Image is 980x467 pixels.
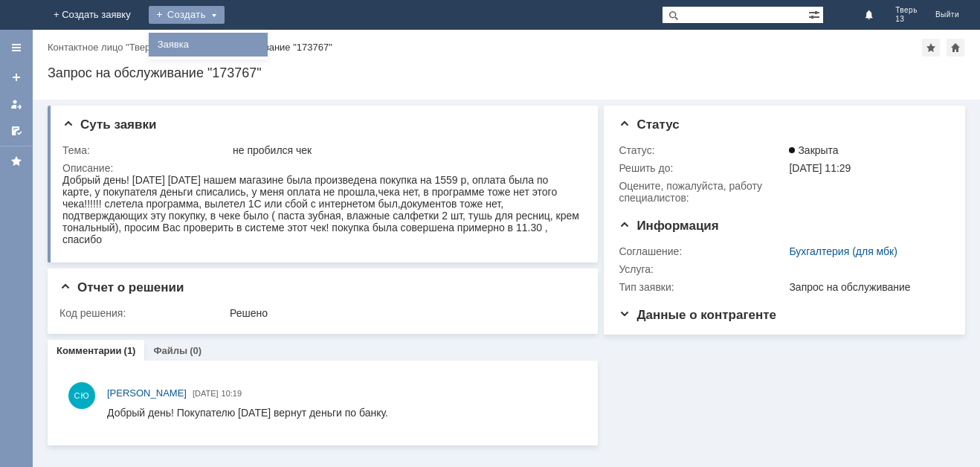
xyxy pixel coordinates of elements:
div: Соглашение: [619,245,786,257]
div: Запрос на обслуживание "173767" [48,65,965,80]
div: Тип заявки: [619,281,786,293]
span: [PERSON_NAME] [107,387,187,399]
a: [PERSON_NAME] [107,386,187,401]
div: Добавить в избранное [922,39,940,57]
a: Мои заявки [4,92,28,116]
span: Информация [619,219,718,233]
a: Мои согласования [4,119,28,143]
div: Тема: [62,144,230,156]
span: Суть заявки [62,117,156,132]
div: Статус: [619,144,786,156]
span: Расширенный поиск [808,7,823,21]
span: [DATE] 11:29 [789,162,851,174]
div: Описание: [62,162,581,174]
div: Решить до: [619,162,786,174]
div: не пробился чек [233,144,578,156]
a: Файлы [153,345,187,356]
div: (0) [190,345,202,356]
span: Закрыта [789,144,838,156]
span: 13 [895,15,918,24]
span: 10:19 [222,389,242,398]
span: [DATE] [193,389,219,398]
div: Oцените, пожалуйста, работу специалистов: [619,180,786,204]
span: Тверь [895,6,918,15]
a: Заявка [152,36,265,54]
span: Статус [619,117,679,132]
div: / [48,42,178,53]
div: Создать [149,6,225,24]
a: Бухгалтерия (для мбк) [789,245,897,257]
span: Отчет о решении [59,280,184,294]
div: Сделать домашней страницей [947,39,964,57]
a: Создать заявку [4,65,28,89]
a: Контактное лицо "Тверь 13" [48,42,173,53]
div: Код решения: [59,307,227,319]
div: Запрос на обслуживание [789,281,944,293]
div: Решено [230,307,578,319]
div: Услуга: [619,263,786,275]
a: Комментарии [57,345,122,356]
div: (1) [124,345,136,356]
div: Запрос на обслуживание "173767" [178,42,332,53]
span: Данные о контрагенте [619,308,776,322]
